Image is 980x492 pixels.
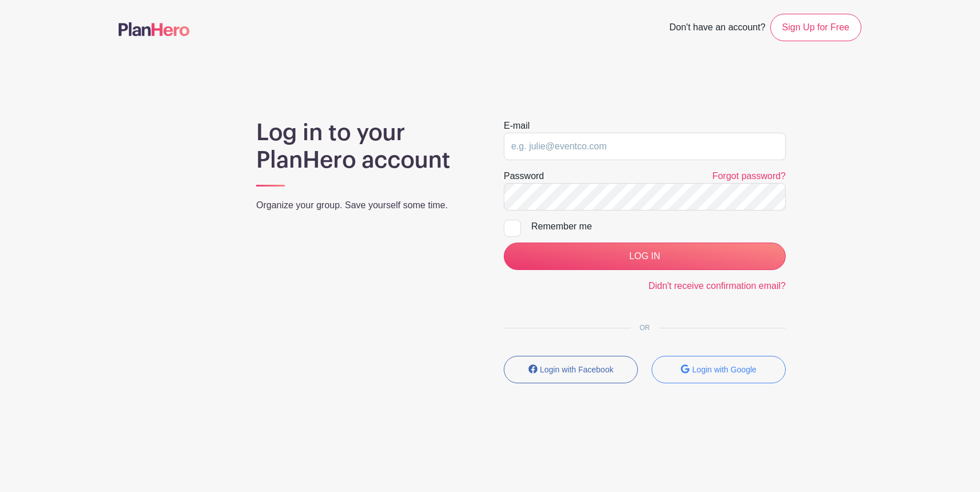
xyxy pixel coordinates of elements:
small: Login with Google [692,365,756,374]
button: Login with Google [652,356,786,383]
a: Forgot password? [712,171,786,181]
p: Organize your group. Save yourself some time. [256,199,476,212]
label: Password [504,169,544,183]
h1: Log in to your PlanHero account [256,119,476,174]
img: logo-507f7623f17ff9eddc593b1ce0a138ce2505c220e1c5a4e2b4648c50719b7d32.svg [119,22,190,36]
span: Don't have an account? [669,16,766,41]
button: Login with Facebook [504,356,638,383]
div: Remember me [531,220,786,233]
label: E-mail [504,119,530,133]
span: OR [630,324,659,332]
input: LOG IN [504,243,786,270]
input: e.g. julie@eventco.com [504,133,786,160]
a: Sign Up for Free [770,14,861,41]
small: Login with Facebook [540,365,613,374]
a: Didn't receive confirmation email? [648,281,786,291]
